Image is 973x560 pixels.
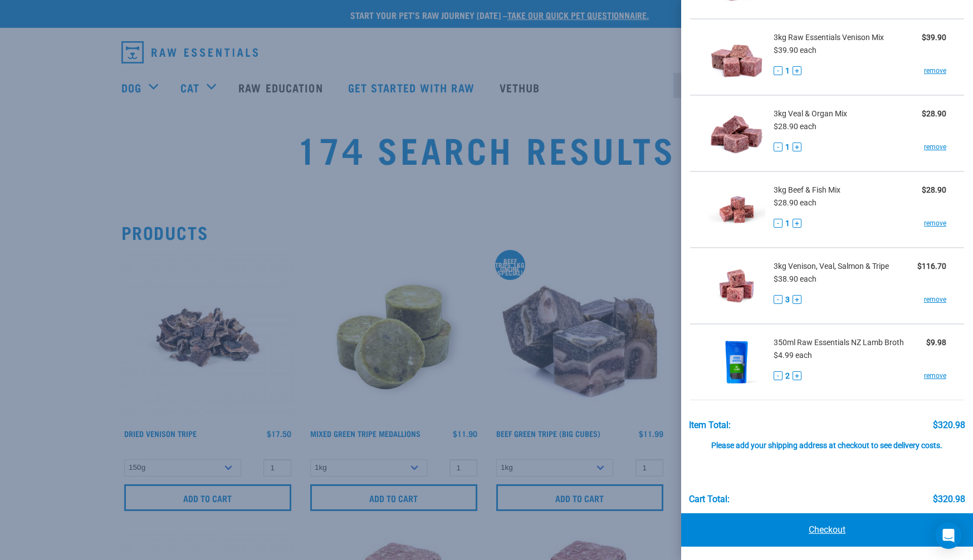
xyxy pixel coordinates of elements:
[924,294,946,304] a: remove
[924,371,946,381] a: remove
[774,108,847,120] span: 3kg Veal & Organ Mix
[785,65,790,77] span: 1
[774,46,816,55] span: $39.90 each
[922,185,946,194] strong: $28.90
[689,494,730,504] div: Cart total:
[774,122,816,131] span: $28.90 each
[708,333,765,391] img: Raw Essentials NZ Lamb Broth
[774,32,884,43] span: 3kg Raw Essentials Venison Mix
[793,371,801,380] button: +
[922,33,946,42] strong: $39.90
[774,184,840,196] span: 3kg Beef & Fish Mix
[935,522,962,549] div: Open Intercom Messenger
[793,295,801,304] button: +
[681,513,973,547] a: Checkout
[785,141,790,153] span: 1
[708,105,765,162] img: Veal & Organ Mix
[774,351,812,360] span: $4.99 each
[933,494,965,504] div: $320.98
[708,28,765,86] img: Raw Essentials Venison Mix
[933,420,965,430] div: $320.98
[774,261,889,272] span: 3kg Venison, Veal, Salmon & Tripe
[774,295,783,304] button: -
[785,370,790,382] span: 2
[774,143,783,151] button: -
[917,262,946,271] strong: $116.70
[785,294,790,306] span: 3
[774,219,783,228] button: -
[774,66,783,75] button: -
[793,66,801,75] button: +
[689,430,966,450] div: Please add your shipping address at checkout to see delivery costs.
[774,274,816,283] span: $38.90 each
[689,420,731,430] div: Item Total:
[774,198,816,207] span: $28.90 each
[922,109,946,118] strong: $28.90
[924,142,946,152] a: remove
[793,219,801,228] button: +
[708,257,765,315] img: Venison, Veal, Salmon & Tripe
[708,181,765,238] img: Beef & Fish Mix
[926,338,946,347] strong: $9.98
[785,218,790,229] span: 1
[924,66,946,76] a: remove
[793,143,801,151] button: +
[924,218,946,228] a: remove
[774,371,783,380] button: -
[774,337,904,348] span: 350ml Raw Essentials NZ Lamb Broth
